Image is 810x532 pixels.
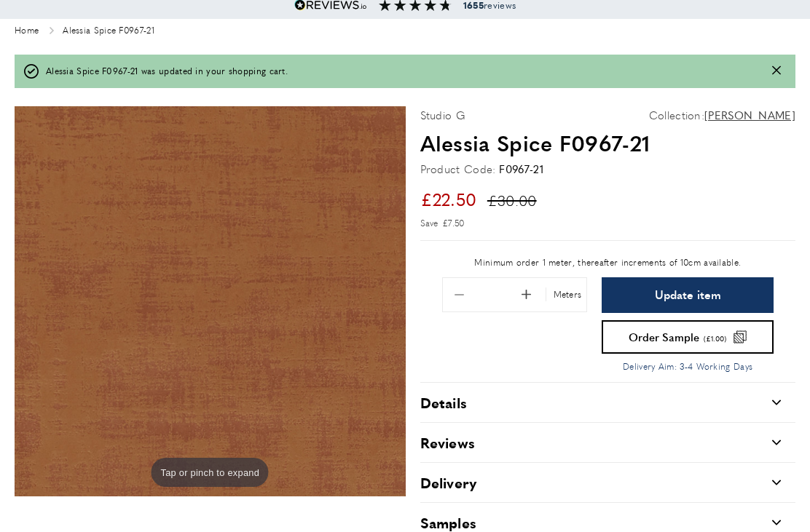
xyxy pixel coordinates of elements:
[487,190,537,210] span: £30.00
[420,392,467,413] h2: Details
[420,160,496,178] strong: Product Code
[629,331,699,342] span: Order Sample
[46,64,288,78] span: Alessia Spice F0967-21 was updated in your shopping cart.
[499,160,543,178] div: F0967-21
[15,106,406,497] a: product photoTap or pinch to expand
[602,360,774,373] p: Delivery Aim: 3-4 Working Days
[655,289,721,301] span: Update item
[602,277,774,313] button: Update item
[15,26,39,36] a: Home
[420,106,465,124] p: Studio G
[602,320,774,354] button: Order Sample (£1.00)
[420,216,439,230] span: Save
[420,127,795,158] h1: Alessia Spice F0967-21
[442,255,774,269] p: Minimum order 1 meter, thereafter increments of 10cm available.
[649,106,795,124] p: Collection:
[704,335,726,342] span: (£1.00)
[63,26,154,36] span: Alessia Spice F0967-21
[420,432,475,453] h2: Reviews
[15,106,406,497] img: product photo
[420,186,477,211] span: £22.50
[704,106,795,124] a: [PERSON_NAME]
[444,279,475,310] button: Remove 0.1 from quantity
[511,279,542,310] button: Add 0.1 to quantity
[442,217,465,229] span: £7.50
[420,472,477,493] h2: Delivery
[546,287,586,301] div: Meters
[772,64,781,78] button: Close message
